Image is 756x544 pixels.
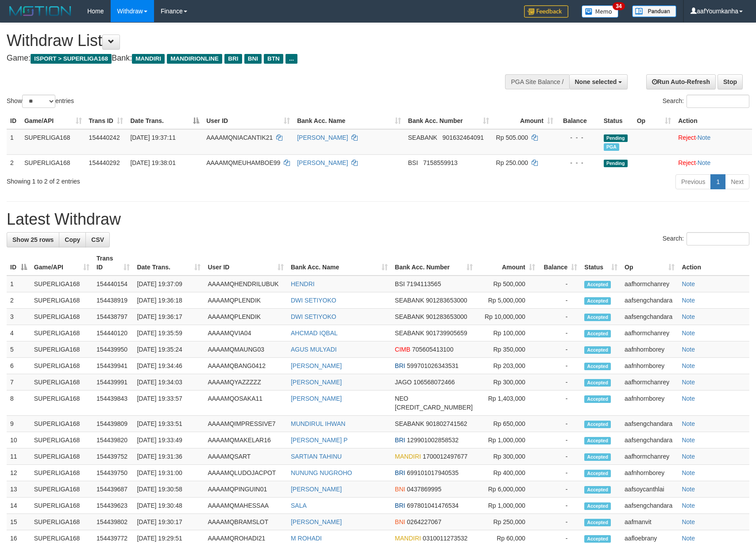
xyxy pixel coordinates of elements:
td: - [539,391,581,416]
span: Accepted [584,281,611,288]
a: Show 25 rows [7,232,59,247]
a: Note [682,395,695,402]
td: 10 [7,432,31,448]
td: Rp 500,000 [476,276,539,292]
td: 1 [7,276,31,292]
a: [PERSON_NAME] P [291,437,347,444]
img: panduan.png [632,5,676,17]
img: Button%20Memo.svg [582,5,619,18]
select: Showentries [22,95,55,108]
td: aafsengchandara [621,432,678,448]
a: Note [682,379,695,386]
a: Next [725,174,749,189]
th: Op: activate to sort column ascending [621,250,678,276]
a: Note [682,502,695,509]
span: Accepted [584,486,611,494]
th: ID: activate to sort column descending [7,250,31,276]
th: Bank Acc. Number: activate to sort column ascending [391,250,476,276]
td: SUPERLIGA168 [31,432,93,448]
span: Accepted [584,314,611,321]
span: ... [285,54,297,64]
td: SUPERLIGA168 [31,292,93,309]
td: [DATE] 19:36:17 [133,309,204,325]
div: PGA Site Balance / [505,74,569,89]
span: BNI [395,518,405,525]
td: Rp 100,000 [476,325,539,341]
td: SUPERLIGA168 [31,309,93,325]
td: 12 [7,465,31,481]
td: SUPERLIGA168 [31,358,93,374]
a: AHCMAD IQBAL [291,329,338,337]
span: Accepted [584,519,611,526]
td: 15 [7,514,31,530]
td: Rp 10,000,000 [476,309,539,325]
td: aafhormchanrey [621,374,678,391]
span: ISPORT > SUPERLIGA168 [31,54,112,64]
span: Accepted [584,297,611,305]
span: Copy 1700012497677 to clipboard [423,453,467,460]
td: 8 [7,391,31,416]
div: Showing 1 to 2 of 2 entries [7,173,309,186]
td: aafmanvit [621,514,678,530]
span: [DATE] 19:37:11 [130,134,175,141]
td: [DATE] 19:37:09 [133,276,204,292]
span: Accepted [584,395,611,403]
span: 34 [613,2,625,10]
a: Note [682,297,695,304]
a: AGUS MULYADI [291,346,337,353]
td: Rp 5,000,000 [476,292,539,309]
td: aafsoycanthlai [621,481,678,498]
span: Copy 129901002858532 to clipboard [407,437,459,444]
th: Balance: activate to sort column ascending [539,250,581,276]
span: Accepted [584,437,611,444]
span: BNI [395,486,405,493]
td: 154439752 [93,448,133,465]
a: Note [682,313,695,320]
span: BTN [264,54,283,64]
td: [DATE] 19:33:51 [133,416,204,432]
td: 154438797 [93,309,133,325]
th: Bank Acc. Number: activate to sort column ascending [405,113,493,129]
td: 9 [7,416,31,432]
span: Accepted [584,421,611,428]
td: - [539,358,581,374]
td: [DATE] 19:33:49 [133,432,204,448]
span: 154440242 [89,134,120,141]
a: MUNDIRUL IHWAN [291,420,345,427]
td: SUPERLIGA168 [31,498,93,514]
td: aafnhornborey [621,341,678,358]
td: 3 [7,309,31,325]
span: Copy 901632464091 to clipboard [443,134,484,141]
td: aafsengchandara [621,498,678,514]
a: Note [682,486,695,493]
th: ID [7,113,21,129]
td: [DATE] 19:35:59 [133,325,204,341]
a: SARTIAN TAHINU [291,453,342,460]
span: BRI [395,469,405,476]
td: AAAAMQHENDRILUBUK [204,276,287,292]
a: Copy [59,232,86,247]
a: Note [698,159,711,166]
td: AAAAMQLUDOJACPOT [204,465,287,481]
td: aafhormchanrey [621,276,678,292]
td: SUPERLIGA168 [31,416,93,432]
td: 154439843 [93,391,133,416]
span: AAAAMQMEUHAMBOE99 [206,159,280,166]
td: AAAAMQVIA04 [204,325,287,341]
span: MANDIRI [395,453,421,460]
a: NUNUNG NUGROHO [291,469,352,476]
a: [PERSON_NAME] [291,518,342,525]
span: MANDIRI [395,535,421,542]
span: Copy 106568072466 to clipboard [413,379,455,386]
td: - [539,465,581,481]
th: Date Trans.: activate to sort column ascending [133,250,204,276]
a: Note [682,518,695,525]
a: Note [682,437,695,444]
td: 154439750 [93,465,133,481]
td: 7 [7,374,31,391]
span: Accepted [584,502,611,510]
span: Copy [65,236,80,243]
span: Copy 5859459297291683 to clipboard [395,404,473,411]
span: Show 25 rows [12,236,54,243]
span: CIMB [395,346,410,353]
